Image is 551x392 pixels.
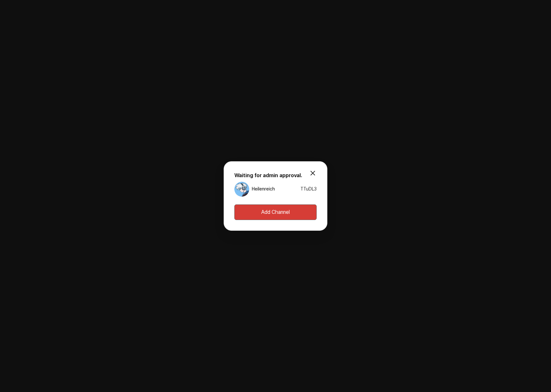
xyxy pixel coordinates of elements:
[306,167,319,180] button: modal.close
[234,182,249,197] img: 채널 프로필 이미지
[252,186,275,192] a: Heilenreich
[234,172,302,178] strong: Waiting for admin approval.
[300,186,317,191] span: TTuDL3
[234,204,317,220] button: Add Channel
